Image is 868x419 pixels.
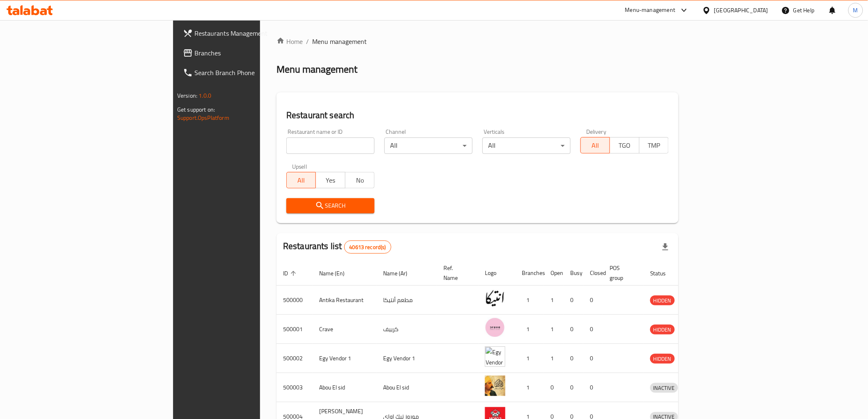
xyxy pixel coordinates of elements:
span: TMP [643,140,665,151]
span: HIDDEN [650,296,675,305]
div: Export file [656,237,675,257]
th: Branches [515,261,544,286]
span: Ref. Name [443,263,468,283]
td: Crave [313,315,377,344]
td: 0 [564,373,583,402]
div: All [384,137,473,154]
button: Search [286,198,375,213]
span: M [853,6,858,15]
span: POS group [610,263,634,283]
td: 0 [564,315,583,344]
td: مطعم أنتيكا [377,286,437,315]
span: INACTIVE [650,383,678,393]
th: Closed [583,261,603,286]
td: 1 [544,286,564,315]
td: 0 [564,344,583,373]
input: Search for restaurant name or ID.. [286,137,375,154]
span: Name (Ar) [383,268,418,278]
td: Abou El sid [377,373,437,402]
span: Yes [319,174,342,186]
span: HIDDEN [650,325,675,334]
label: Delivery [586,129,607,135]
span: Name (En) [319,268,355,278]
span: HIDDEN [650,354,675,364]
div: [GEOGRAPHIC_DATA] [714,6,768,15]
button: TMP [639,137,669,153]
td: 0 [583,373,603,402]
span: 1.0.0 [199,90,211,101]
button: No [345,172,375,188]
nav: breadcrumb [276,37,678,46]
td: 1 [544,315,564,344]
img: Antika Restaurant [485,288,505,309]
td: كرييف [377,315,437,344]
td: 1 [515,344,544,373]
span: Search Branch Phone [194,68,311,78]
div: Menu-management [625,5,676,15]
button: All [286,172,316,188]
img: Egy Vendor 1 [485,346,505,367]
a: Restaurants Management [176,23,318,43]
span: All [584,140,607,151]
td: Antika Restaurant [313,286,377,315]
span: Restaurants Management [194,28,311,38]
td: 1 [515,315,544,344]
td: 0 [564,286,583,315]
img: Abou El sid [485,375,505,396]
label: Upsell [292,164,307,169]
div: HIDDEN [650,295,675,305]
span: Branches [194,48,311,58]
span: Search [293,201,368,211]
a: Branches [176,43,318,63]
span: TGO [613,140,636,151]
td: 1 [515,286,544,315]
th: Busy [564,261,583,286]
th: Logo [478,261,515,286]
button: TGO [610,137,639,153]
span: Status [650,268,677,278]
span: No [349,174,371,186]
span: Get support on: [177,104,215,115]
td: Egy Vendor 1 [377,344,437,373]
img: Crave [485,317,505,338]
a: Support.OpsPlatform [177,112,229,123]
button: All [580,137,610,153]
a: Search Branch Phone [176,63,318,82]
td: 0 [583,286,603,315]
span: Version: [177,90,197,101]
div: All [482,137,571,154]
td: Abou El sid [313,373,377,402]
td: 0 [583,315,603,344]
div: Total records count [344,240,391,254]
span: ID [283,268,299,278]
span: 40613 record(s) [345,243,391,251]
td: 0 [544,373,564,402]
h2: Restaurant search [286,109,669,121]
span: Menu management [312,37,367,46]
td: Egy Vendor 1 [313,344,377,373]
td: 1 [515,373,544,402]
h2: Restaurants list [283,240,391,254]
td: 1 [544,344,564,373]
span: All [290,174,313,186]
td: 0 [583,344,603,373]
button: Yes [315,172,345,188]
th: Open [544,261,564,286]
